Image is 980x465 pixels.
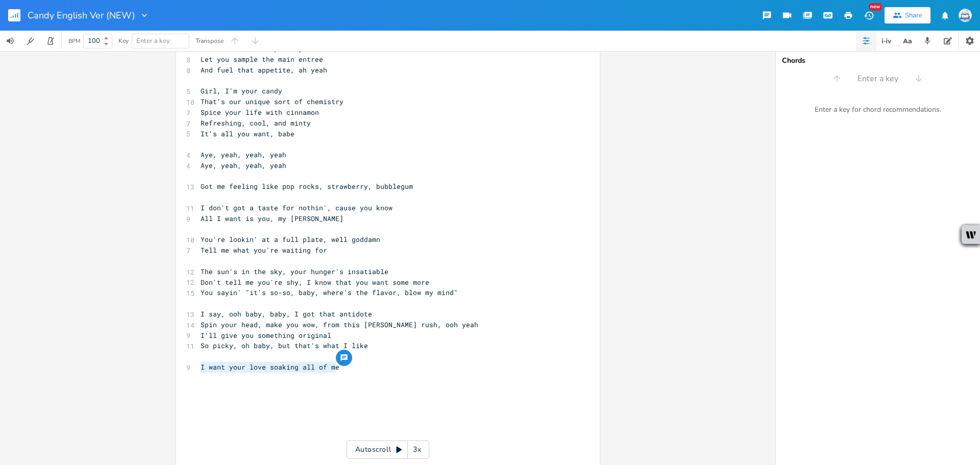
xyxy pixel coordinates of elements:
[857,73,898,85] span: Enter a key
[201,108,319,117] span: Spice your life with cinnamon
[776,99,980,120] div: Enter a key for chord recommendations.
[201,288,458,297] span: You sayin' "it's so-so, baby, where's the flavor, blow my mind"
[201,278,429,287] span: Don't tell me you're shy, I know that you want some more
[201,235,380,244] span: You're lookin' at a full plate, well goddamn
[201,86,282,95] span: Girl, I'm your candy
[782,57,974,64] div: Chords
[201,362,339,372] span: I want your love soaking all of me
[201,55,323,64] span: Let you sample the main entree
[201,97,344,106] span: That's our unique sort of chemistry
[905,11,922,20] div: Share
[201,182,413,191] span: Got me feeling like pop rocks, strawberry, bubblegum
[201,267,388,276] span: The sun's in the sky, your hunger's insatiable
[201,246,327,255] span: Tell me what you're waiting for
[885,7,930,23] button: Share
[201,320,478,329] span: Spin your head, make you wow, from this [PERSON_NAME] rush, ooh yeah
[959,9,972,22] img: Sign In
[201,65,327,75] span: And fuel that appetite, ah yeah
[201,161,286,170] span: Aye, yeah, yeah, yeah
[201,129,295,138] span: It's all you want, babe
[201,118,311,128] span: Refreshing, cool, and minty
[28,11,135,20] span: Candy English Ver (NEW)
[68,38,80,44] div: BPM
[408,440,426,459] div: 3x
[347,440,429,459] div: Autoscroll
[201,309,372,319] span: I say, ooh baby, baby, I got that antidote
[201,203,393,212] span: I don't got a taste for nothin', cause you know
[195,38,224,44] div: Transpose
[201,150,286,159] span: Aye, yeah, yeah, yeah
[118,38,129,44] div: Key
[136,36,170,45] span: Enter a key
[201,331,331,340] span: I'll give you something original
[859,6,879,25] button: New
[201,214,344,223] span: All I want is you, my [PERSON_NAME]
[869,3,882,11] div: New
[201,341,368,350] span: So picky, oh baby, but that's what I like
